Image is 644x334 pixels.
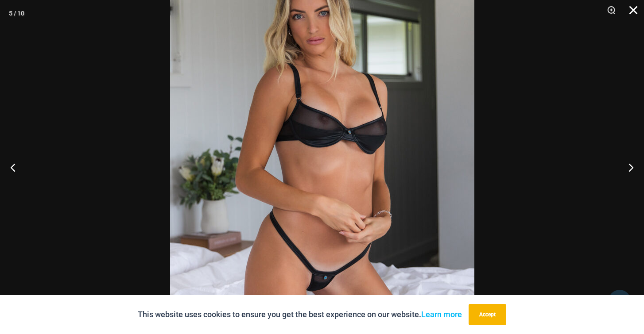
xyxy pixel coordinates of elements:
button: Accept [469,304,506,325]
button: Next [611,145,644,189]
div: 5 / 10 [9,7,24,20]
a: Learn more [421,310,462,319]
p: This website uses cookies to ensure you get the best experience on our website. [138,308,462,321]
